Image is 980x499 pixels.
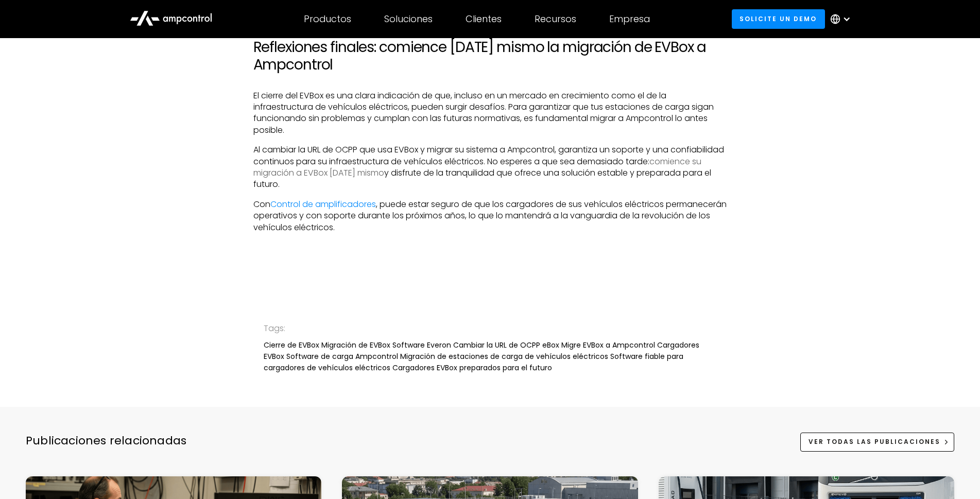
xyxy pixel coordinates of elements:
[253,144,727,191] p: Al cambiar la URL de OCPP que usa EVBox y migrar su sistema a Ampcontrol, garantiza un soporte y ...
[304,13,351,25] div: Productos
[264,339,717,374] div: Cierre de EVBox Migración de EVBox Software Everon Cambiar la URL de OCPP eBox Migre EVBox a Ampc...
[732,9,825,28] a: Solicite un demo
[253,39,727,73] h2: Reflexiones finales: comience [DATE] mismo la migración de EVBox a Ampcontrol
[253,90,727,136] p: El cierre del EVBox es una clara indicación de que, incluso en un mercado en crecimiento como el ...
[253,199,727,233] p: Con , puede estar seguro de que los cargadores de sus vehículos eléctricos permanecerán operativo...
[384,13,433,25] div: Soluciones
[535,13,576,25] div: Recursos
[800,433,954,452] a: Ver todas las publicaciones
[270,198,376,210] a: Control de amplificadores
[26,433,186,464] div: Publicaciones relacionadas
[264,322,717,335] div: Tags:
[809,437,940,446] div: Ver todas las publicaciones
[466,13,502,25] div: Clientes
[609,13,650,25] div: Empresa
[253,156,701,179] a: comience su migración a EVBox [DATE] mismo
